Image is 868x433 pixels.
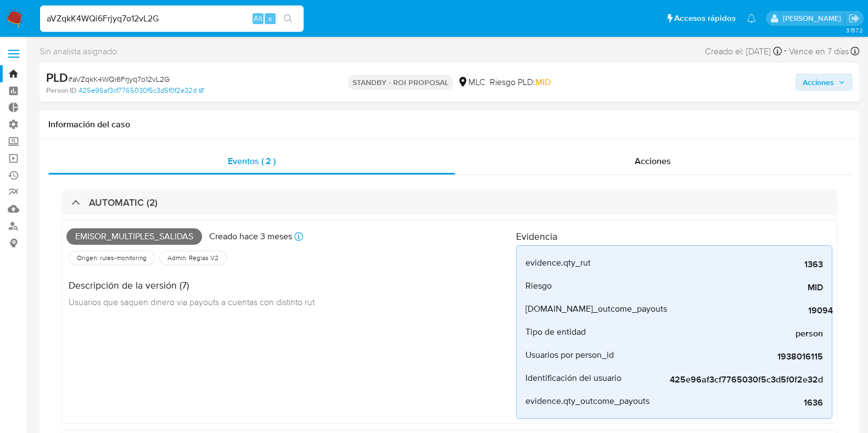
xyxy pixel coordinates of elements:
p: federico.pizzingrilli@mercadolibre.com [782,13,844,24]
span: Usuarios que saquen dinero via payouts a cuentas con distinto rut [69,296,315,308]
h4: Descripción de la versión (7) [69,279,315,291]
a: 425e96af3cf7765030f5c3d5f0f2e32d [79,86,204,95]
a: Salir [848,13,860,24]
span: Acciones [635,155,671,167]
span: Emisor_multiples_salidas [66,228,202,245]
div: MLC [457,76,485,88]
span: Sin analista asignado [40,46,117,58]
h3: AUTOMATIC (2) [89,196,158,209]
span: Alt [254,13,262,24]
button: search-icon [277,11,299,26]
a: Notificaciones [747,14,756,23]
b: Person ID [46,86,76,95]
span: Origen: rules-monitoring [76,254,148,262]
span: Eventos ( 2 ) [228,155,276,167]
p: STANDBY - ROI PROPOSAL [348,75,453,90]
b: PLD [46,69,68,86]
span: - [784,44,787,59]
button: Acciones [795,74,853,91]
span: Accesos rápidos [674,13,736,24]
div: AUTOMATIC (2) [61,190,837,215]
h1: Información del caso [48,119,850,130]
span: Vence en 7 días [789,46,849,58]
input: Buscar usuario o caso... [40,12,304,26]
span: Riesgo PLD: [490,76,551,88]
span: MID [535,76,551,88]
div: Creado el: [DATE] [705,44,782,59]
span: Admin. Reglas V2 [166,254,220,262]
span: Acciones [803,74,834,91]
p: Creado hace 3 meses [209,230,292,243]
span: # aVZqkK4WQi6Frjyq7o12vL2G [68,74,170,85]
span: s [268,13,272,24]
